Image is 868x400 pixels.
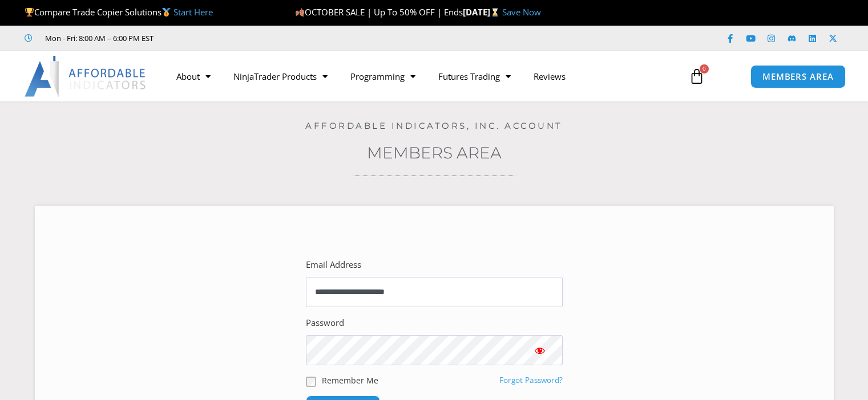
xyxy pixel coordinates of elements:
[672,60,722,93] a: 0
[517,335,563,365] button: Show password
[165,63,222,89] a: About
[322,374,378,386] label: Remember Me
[762,72,834,81] span: MEMBERS AREA
[700,64,709,74] span: 0
[306,315,344,331] label: Password
[499,375,563,385] a: Forgot Password?
[339,63,427,89] a: Programming
[491,8,499,17] img: ⌛
[750,65,846,88] a: MEMBERS AREA
[522,63,577,89] a: Reviews
[222,63,339,89] a: NinjaTrader Products
[305,120,563,131] a: Affordable Indicators, Inc. Account
[42,31,154,45] span: Mon - Fri: 8:00 AM – 6:00 PM EST
[165,63,677,89] nav: Menu
[306,257,361,273] label: Email Address
[427,63,522,89] a: Futures Trading
[502,6,541,18] a: Save Now
[296,8,304,17] img: 🍂
[367,143,502,162] a: Members Area
[25,56,147,97] img: LogoAI | Affordable Indicators – NinjaTrader
[173,6,213,18] a: Start Here
[25,6,213,18] span: Compare Trade Copier Solutions
[169,32,341,44] iframe: Customer reviews powered by Trustpilot
[463,6,502,18] strong: [DATE]
[162,8,171,17] img: 🥇
[25,8,34,17] img: 🏆
[295,6,463,18] span: OCTOBER SALE | Up To 50% OFF | Ends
